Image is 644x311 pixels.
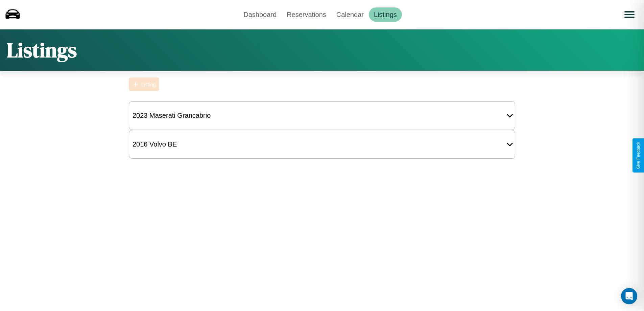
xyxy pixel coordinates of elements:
div: Listing [141,82,156,87]
a: Listings [369,7,402,22]
div: 2023 Maserati Grancabrio [129,108,214,123]
a: Calendar [331,7,369,22]
button: Listing [129,77,159,91]
button: Open menu [620,5,639,24]
div: Open Intercom Messenger [621,288,637,304]
a: Dashboard [238,7,282,22]
a: Reservations [282,7,331,22]
h1: Listings [7,36,77,64]
div: 2016 Volvo BE [129,137,180,152]
div: Give Feedback [636,142,641,169]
